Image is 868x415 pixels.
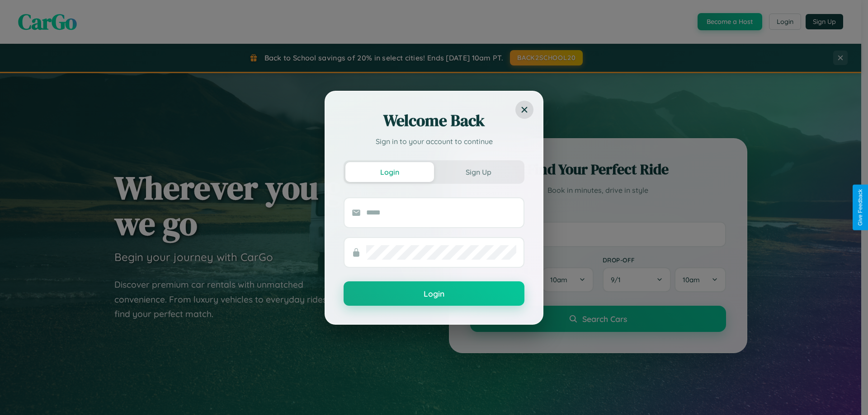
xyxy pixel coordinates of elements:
[344,136,524,147] p: Sign in to your account to continue
[344,281,524,306] button: Login
[345,162,434,182] button: Login
[434,162,523,182] button: Sign Up
[857,189,863,226] div: Give Feedback
[344,110,524,131] h2: Welcome Back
